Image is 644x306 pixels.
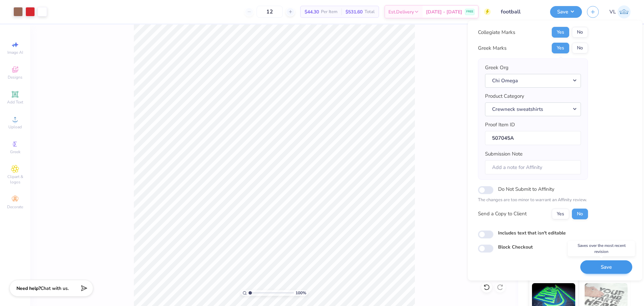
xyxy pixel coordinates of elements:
label: Block Checkout [498,244,533,251]
label: Submission Note [485,150,523,158]
span: Greek [10,149,20,155]
label: Proof Item ID [485,121,515,129]
span: Upload [8,124,22,130]
span: FREE [466,9,473,14]
span: Chat with us. [41,285,69,292]
button: Yes [552,27,569,38]
img: Vincent Lloyd Laurel [618,5,631,18]
button: Save [550,6,582,18]
input: – – [257,6,283,18]
span: $44.30 [305,8,319,15]
div: Send a Copy to Client [478,210,527,218]
span: Decorate [7,204,23,210]
button: No [572,27,588,38]
input: Add a note for Affinity [485,160,581,175]
span: [DATE] - [DATE] [426,8,462,15]
button: Yes [552,43,569,53]
button: Chi Omega [485,74,581,88]
label: Do Not Submit to Affinity [498,185,554,193]
button: Crewneck sweatshirts [485,102,581,116]
span: Total [365,8,375,15]
input: Untitled Design [496,5,545,18]
span: Image AI [7,50,23,55]
button: Save [580,260,632,274]
button: No [572,43,588,53]
div: Collegiate Marks [478,29,515,36]
label: Product Category [485,92,524,100]
span: VL [609,8,616,16]
a: VL [609,5,631,18]
span: $531.60 [345,8,363,15]
span: Est. Delivery [388,8,414,15]
label: Includes text that isn't editable [498,229,566,236]
label: Greek Org [485,64,508,72]
strong: Need help? [16,285,41,292]
span: Designs [8,75,22,80]
div: Greek Marks [478,44,506,52]
button: Yes [552,209,569,219]
span: Per Item [321,8,337,15]
button: No [572,209,588,219]
span: 100 % [296,290,306,296]
span: Clipart & logos [3,174,27,185]
p: The changes are too minor to warrant an Affinity review. [478,197,588,204]
div: Saves over the most recent revision [568,241,635,256]
span: Add Text [7,99,23,105]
